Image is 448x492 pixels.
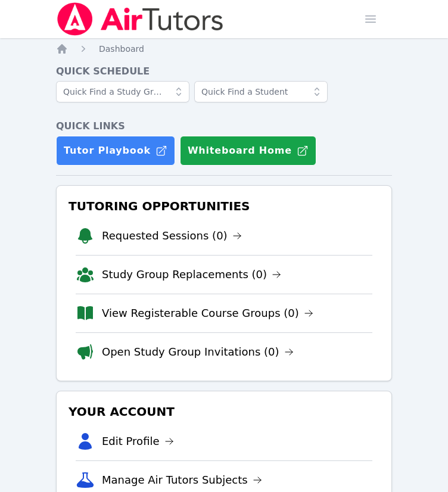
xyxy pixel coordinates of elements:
[99,44,144,54] span: Dashboard
[66,401,382,422] h3: Your Account
[194,81,328,102] input: Quick Find a Student
[56,64,392,79] h4: Quick Schedule
[56,119,392,133] h4: Quick Links
[56,81,189,102] input: Quick Find a Study Group
[56,2,225,36] img: Air Tutors
[56,136,175,166] a: Tutor Playbook
[56,43,392,55] nav: Breadcrumb
[180,136,316,166] button: Whiteboard Home
[102,228,242,244] a: Requested Sessions (0)
[66,195,382,217] h3: Tutoring Opportunities
[99,43,144,55] a: Dashboard
[102,266,281,283] a: Study Group Replacements (0)
[102,305,313,322] a: View Registerable Course Groups (0)
[102,344,294,360] a: Open Study Group Invitations (0)
[102,433,174,450] a: Edit Profile
[102,472,262,488] a: Manage Air Tutors Subjects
